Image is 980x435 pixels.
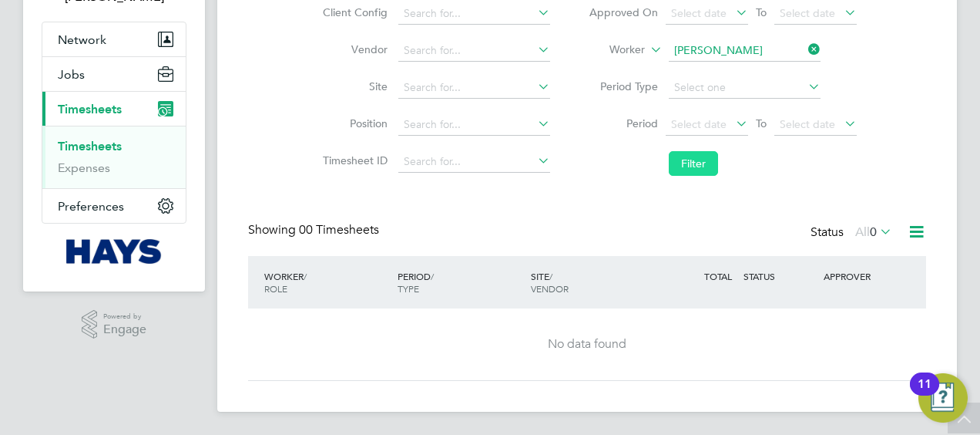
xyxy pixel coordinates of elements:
[299,222,379,238] span: 00 Timesheets
[820,262,900,290] div: APPROVER
[671,6,727,20] span: Select date
[589,5,658,19] label: Approved On
[304,270,307,282] span: /
[42,189,186,223] button: Preferences
[811,222,895,244] div: Status
[740,262,820,290] div: STATUS
[669,77,821,99] input: Select one
[398,77,550,99] input: Search for...
[751,2,771,22] span: To
[918,373,968,423] button: Open Resource Center, 11 new notifications
[264,282,287,295] span: ROLE
[42,239,186,264] a: Go to home page
[398,40,550,62] input: Search for...
[66,239,163,264] img: hays-logo-retina.png
[318,116,388,130] label: Position
[870,224,877,240] span: 0
[549,270,552,282] span: /
[669,40,821,62] input: Search for...
[671,117,727,131] span: Select date
[855,224,892,240] label: All
[318,153,388,167] label: Timesheet ID
[42,57,186,91] button: Jobs
[589,116,658,130] label: Period
[58,67,85,82] span: Jobs
[398,151,550,173] input: Search for...
[398,3,550,25] input: Search for...
[42,126,186,188] div: Timesheets
[248,222,382,238] div: Showing
[318,5,388,19] label: Client Config
[669,151,718,176] button: Filter
[42,22,186,56] button: Network
[58,102,122,116] span: Timesheets
[260,262,394,302] div: WORKER
[263,336,911,352] div: No data found
[431,270,434,282] span: /
[58,199,124,214] span: Preferences
[780,117,835,131] span: Select date
[527,262,660,302] div: SITE
[58,139,122,153] a: Timesheets
[58,160,110,175] a: Expenses
[394,262,527,302] div: PERIOD
[58,32,106,47] span: Network
[751,113,771,133] span: To
[918,384,931,404] div: 11
[398,114,550,136] input: Search for...
[576,42,645,58] label: Worker
[318,79,388,93] label: Site
[780,6,835,20] span: Select date
[704,270,732,282] span: TOTAL
[103,323,146,336] span: Engage
[531,282,569,295] span: VENDOR
[42,92,186,126] button: Timesheets
[589,79,658,93] label: Period Type
[82,310,147,339] a: Powered byEngage
[398,282,419,295] span: TYPE
[103,310,146,323] span: Powered by
[318,42,388,56] label: Vendor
